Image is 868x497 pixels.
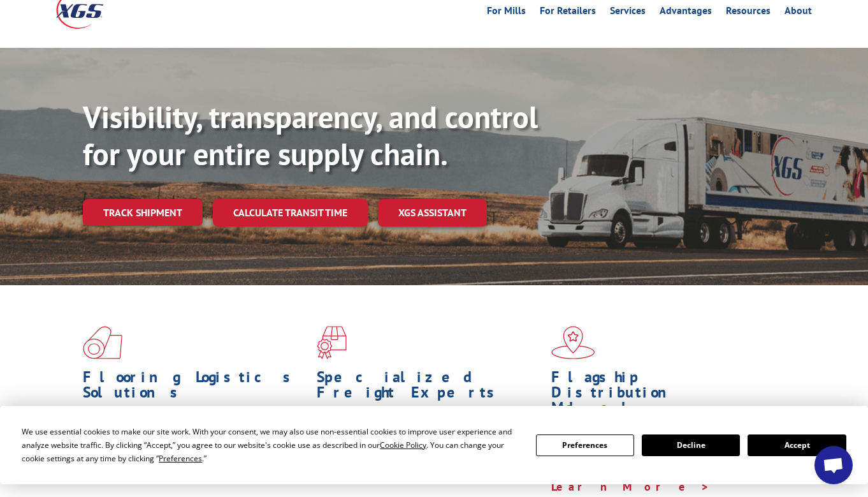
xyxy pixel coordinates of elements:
[487,6,526,20] a: For Mills
[317,369,541,406] h1: Specialized Freight Experts
[551,369,776,422] h1: Flagship Distribution Model
[380,440,426,450] span: Cookie Policy
[726,6,770,20] a: Resources
[610,6,646,20] a: Services
[83,326,122,359] img: xgs-icon-total-supply-chain-intelligence-red
[83,369,307,406] h1: Flooring Logistics Solutions
[83,97,538,174] b: Visibility, transparency, and control for your entire supply chain.
[642,434,740,456] button: Decline
[540,6,596,20] a: For Retailers
[660,6,712,20] a: Advantages
[317,326,347,359] img: xgs-icon-focused-on-flooring-red
[536,434,634,456] button: Preferences
[83,199,203,226] a: Track shipment
[551,326,595,359] img: xgs-icon-flagship-distribution-model-red
[159,453,202,464] span: Preferences
[814,446,853,484] a: Open chat
[22,425,520,465] div: We use essential cookies to make our site work. With your consent, we may also use non-essential ...
[551,479,710,494] a: Learn More >
[785,6,812,20] a: About
[748,434,846,456] button: Accept
[378,199,487,226] a: XGS ASSISTANT
[213,199,368,226] a: Calculate transit time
